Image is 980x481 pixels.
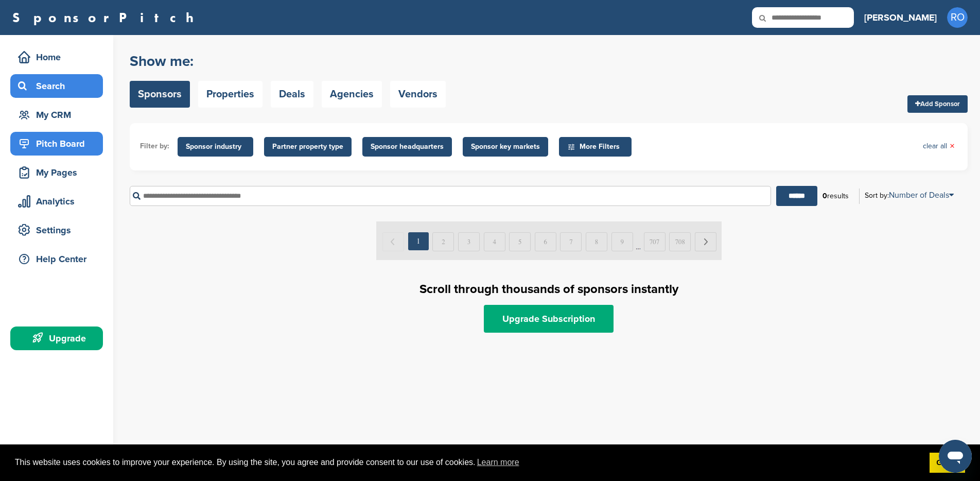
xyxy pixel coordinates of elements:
[130,52,446,71] h2: Show me:
[950,141,955,152] span: ×
[889,190,954,200] a: Number of Deals
[484,305,614,333] a: Upgrade Subscription
[939,440,972,473] iframe: Button to launch messaging window
[272,141,343,152] span: Partner property type
[923,141,955,152] a: clear all×
[15,455,921,470] span: This website uses cookies to improve your experience. By using the site, you agree and provide co...
[10,45,103,69] a: Home
[186,141,245,152] span: Sponsor industry
[15,221,103,239] div: Settings
[15,106,103,124] div: My CRM
[15,192,103,211] div: Analytics
[376,221,722,260] img: Paginate
[15,250,103,268] div: Help Center
[10,132,103,156] a: Pitch Board
[471,141,540,152] span: Sponsor key markets
[864,10,937,25] h3: [PERSON_NAME]
[15,329,103,348] div: Upgrade
[198,81,262,108] a: Properties
[10,190,103,213] a: Analytics
[567,141,626,152] span: More Filters
[390,81,446,108] a: Vendors
[865,191,954,199] div: Sort by:
[322,81,382,108] a: Agencies
[817,187,854,205] div: results
[907,95,968,113] a: Add Sponsor
[10,74,103,98] a: Search
[271,81,313,108] a: Deals
[15,77,103,95] div: Search
[10,161,103,184] a: My Pages
[10,327,103,350] a: Upgrade
[130,81,190,108] a: Sponsors
[947,7,968,28] span: RO
[10,103,103,127] a: My CRM
[10,247,103,271] a: Help Center
[864,6,937,29] a: [PERSON_NAME]
[130,280,968,299] h1: Scroll through thousands of sponsors instantly
[371,141,444,152] span: Sponsor headquarters
[822,192,827,200] b: 0
[476,455,521,470] a: learn more about cookies
[10,218,103,242] a: Settings
[15,163,103,182] div: My Pages
[12,11,200,24] a: SponsorPitch
[140,141,169,152] li: Filter by:
[15,48,103,66] div: Home
[15,134,103,153] div: Pitch Board
[930,453,965,473] a: dismiss cookie message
